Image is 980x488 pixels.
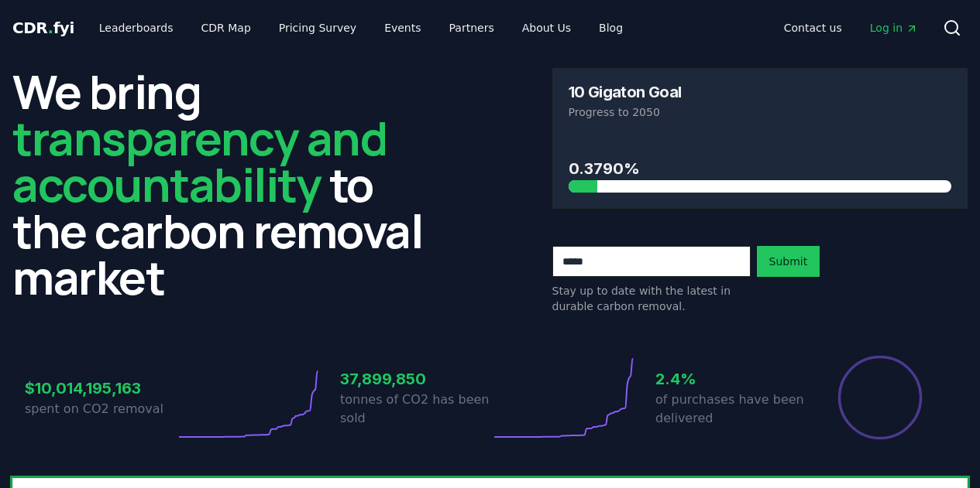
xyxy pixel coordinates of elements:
[569,84,682,100] h3: 10 Gigaton Goal
[772,14,930,42] nav: Main
[510,14,583,42] a: About Us
[12,17,74,39] a: CDR.fyi
[552,283,751,314] p: Stay up to date with the latest in durable carbon removal.
[437,14,507,42] a: Partners
[25,377,175,400] h3: $10,014,195,163
[569,104,952,120] p: Progress to 2050
[189,14,263,42] a: CDR Map
[569,157,952,180] h3: 0.3790%
[12,106,387,216] span: transparency and accountability
[87,14,635,42] nav: Main
[772,14,854,42] a: Contact us
[87,14,186,42] a: Leaderboards
[757,246,820,277] button: Submit
[25,400,175,418] p: spent on CO2 removal
[266,14,369,42] a: Pricing Survey
[655,391,806,428] p: of purchases have been delivered
[48,19,53,37] span: .
[858,14,930,42] a: Log in
[340,367,490,391] h3: 37,899,850
[870,20,918,36] span: Log in
[340,391,490,428] p: tonnes of CO2 has been sold
[12,68,428,300] h2: We bring to the carbon removal market
[655,367,806,391] h3: 2.4%
[372,14,433,42] a: Events
[837,354,923,441] div: Percentage of sales delivered
[586,14,635,42] a: Blog
[12,19,74,37] span: CDR fyi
